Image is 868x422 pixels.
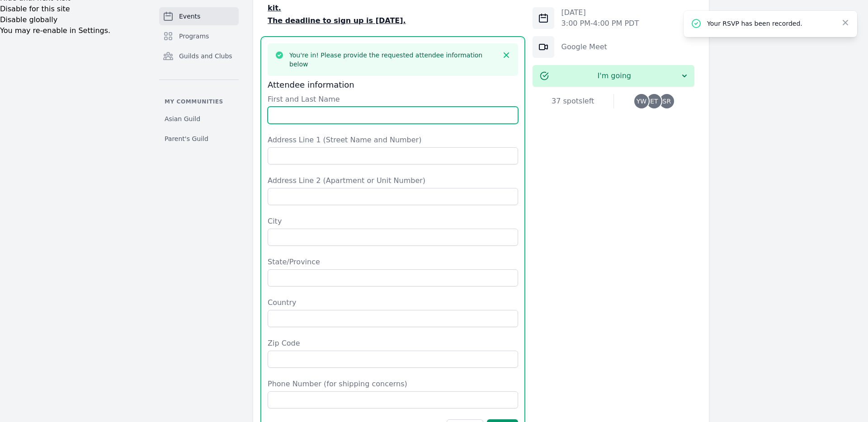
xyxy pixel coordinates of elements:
[268,297,518,308] label: Country
[159,7,239,147] nav: Sidebar
[159,131,239,147] a: Parent's Guild
[289,51,496,69] h3: You're in! Please provide the requested attendee information below
[268,216,518,227] label: City
[268,338,518,349] label: Zip Code
[179,12,200,21] span: Events
[268,257,518,267] label: State/Province
[159,27,239,45] a: Programs
[268,175,518,186] label: Address Line 2 (Apartment or Unit Number)
[663,98,671,104] span: SR
[159,98,239,105] p: My communities
[159,7,239,25] a: Events
[165,114,200,123] span: Asian Guild
[650,98,658,104] span: ET
[268,80,518,90] h3: Attendee information
[561,42,607,51] a: Google Meet
[707,19,834,28] p: Your RSVP has been recorded.
[268,135,518,145] label: Address Line 1 (Street Name and Number)
[268,94,518,105] label: First and Last Name
[637,98,646,104] span: YW
[533,96,613,107] div: 37 spots left
[159,47,239,65] a: Guilds and Clubs
[159,111,239,127] a: Asian Guild
[549,70,680,81] span: I'm going
[268,16,406,25] u: The deadline to sign up is [DATE].
[179,52,232,61] span: Guilds and Clubs
[533,65,694,87] button: I'm going
[165,134,208,143] span: Parent's Guild
[179,32,209,41] span: Programs
[561,18,639,29] p: 3:00 PM - 4:00 PM PDT
[561,7,639,18] p: [DATE]
[268,379,518,389] label: Phone Number (for shipping concerns)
